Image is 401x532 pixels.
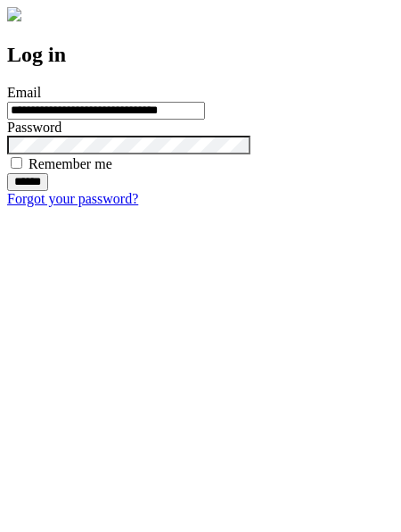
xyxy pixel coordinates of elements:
[7,7,21,21] img: logo-4e3dc11c47720685a147b03b5a06dd966a58ff35d612b21f08c02c0306f2b779.png
[7,85,41,100] label: Email
[7,120,61,135] label: Password
[7,43,394,67] h2: Log in
[29,156,112,171] label: Remember me
[7,191,138,206] a: Forgot your password?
